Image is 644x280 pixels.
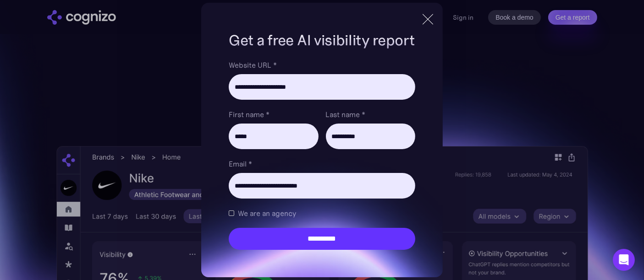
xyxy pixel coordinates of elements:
[229,59,415,250] form: Brand Report Form
[326,109,415,120] label: Last name *
[613,249,635,271] div: Open Intercom Messenger
[229,30,415,50] h1: Get a free AI visibility report
[229,59,415,70] label: Website URL *
[229,158,415,169] label: Email *
[238,208,296,219] span: We are an agency
[229,109,318,120] label: First name *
